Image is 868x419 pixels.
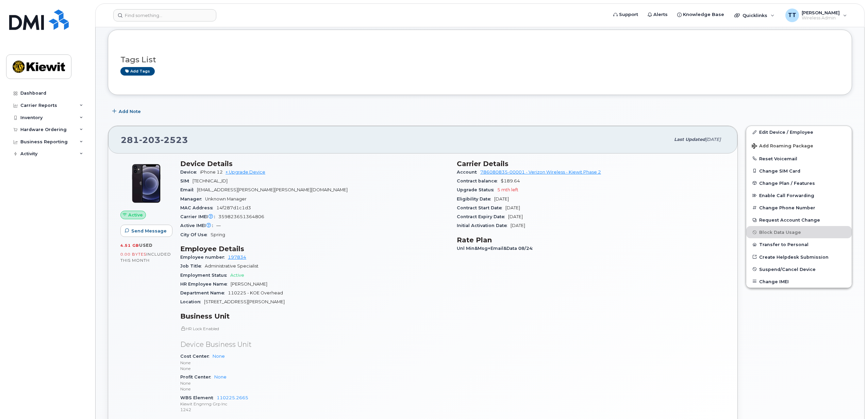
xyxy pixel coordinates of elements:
span: Alerts [653,11,668,18]
span: Active IMEI [180,223,216,228]
span: Enable Call Forwarding [759,193,814,198]
a: Create Helpdesk Submission [746,251,852,263]
button: Change Plan / Features [746,177,852,189]
span: Cost Center [180,354,213,359]
span: Administrative Specialist [205,263,258,269]
span: [DATE] [494,196,509,202]
span: Add Roaming Package [752,143,813,150]
span: Contract balance [457,178,501,183]
span: MAC Address [180,205,216,210]
span: 110225 - KOE Overhead [228,290,283,295]
span: Device [180,170,200,175]
h3: Device Details [180,160,449,168]
img: iPhone_12.jpg [126,163,167,204]
span: [EMAIL_ADDRESS][PERSON_NAME][PERSON_NAME][DOMAIN_NAME] [197,187,348,192]
span: 2523 [161,135,188,145]
h3: Carrier Details [457,160,725,168]
span: 203 [139,135,161,145]
span: iPhone 12 [200,170,223,175]
button: Add Note [108,105,147,117]
span: Eligibility Date [457,196,494,202]
span: City Of Use [180,232,211,237]
p: HR Lock Enabled [180,326,449,332]
button: Change IMEI [746,275,852,288]
p: Kiewit Engnrng Grp Inc [180,401,449,407]
input: Find something... [113,9,216,21]
span: Employee number [180,255,228,260]
a: 786080835-00001 - Verizon Wireless - Kiewit Phase 2 [480,170,601,175]
span: used [139,243,153,248]
a: Add tags [120,67,155,76]
span: included this month [120,252,171,263]
span: Active [128,212,143,218]
span: Department Name [180,290,228,295]
span: 5 mth left [497,187,518,192]
button: Request Account Change [746,214,852,226]
a: + Upgrade Device [226,170,265,175]
span: [TECHNICAL_ID] [193,178,228,183]
h3: Employee Details [180,245,449,253]
span: Unl Min&Msg+Email&Data 08/24 [457,246,536,251]
button: Enable Call Forwarding [746,189,852,202]
a: None [214,374,227,380]
a: Alerts [643,8,672,21]
p: None [180,386,449,392]
span: 4.51 GB [120,243,139,248]
button: Change SIM Card [746,165,852,177]
button: Transfer to Personal [746,238,852,251]
h3: Rate Plan [457,236,725,244]
span: Profit Center [180,374,214,380]
span: Unknown Manager [205,196,247,202]
span: Initial Activation Date [457,223,511,228]
span: Quicklinks [742,13,767,18]
span: — [216,223,221,228]
span: Wireless Admin [802,15,840,21]
span: $189.64 [501,178,520,183]
span: [DATE] [705,137,721,142]
span: Support [619,11,638,18]
span: Active [230,273,244,278]
a: 110225.2665 [217,395,248,400]
button: Suspend/Cancel Device [746,263,852,275]
span: [DATE] [511,223,525,228]
span: 359823651364806 [218,214,264,219]
button: Block Data Usage [746,226,852,238]
a: Knowledge Base [672,8,729,21]
span: Email [180,187,197,192]
iframe: Messenger Launcher [838,389,863,414]
div: Titilayo Traylor [781,9,852,22]
p: None [180,360,449,366]
span: Upgrade Status [457,187,497,192]
button: Change Phone Number [746,202,852,214]
h3: Business Unit [180,312,449,320]
a: Support [608,8,643,21]
span: Last updated [674,137,705,142]
a: 197834 [228,255,246,260]
span: Account [457,170,480,175]
p: Device Business Unit [180,340,449,350]
button: Reset Voicemail [746,152,852,165]
span: HR Employee Name [180,281,231,287]
p: None [180,380,449,386]
span: Spring [211,232,225,237]
span: Employment Status [180,273,230,278]
span: Add Note [119,108,141,115]
span: 14f287d1c1d3 [216,205,251,210]
a: None [213,354,225,359]
span: SIM [180,178,193,183]
h3: Tags List [120,55,839,64]
span: [DATE] [508,214,523,219]
span: Contract Start Date [457,205,505,210]
span: [PERSON_NAME] [802,10,840,15]
span: Carrier IMEI [180,214,218,219]
span: Send Message [131,228,167,234]
span: Contract Expiry Date [457,214,508,219]
span: Job Title [180,263,205,269]
p: 1242 [180,407,449,413]
span: [STREET_ADDRESS][PERSON_NAME] [204,299,285,304]
button: Add Roaming Package [746,139,852,152]
button: Send Message [120,225,172,237]
span: 0.00 Bytes [120,252,146,257]
span: [DATE] [505,205,520,210]
span: [PERSON_NAME] [231,281,267,287]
